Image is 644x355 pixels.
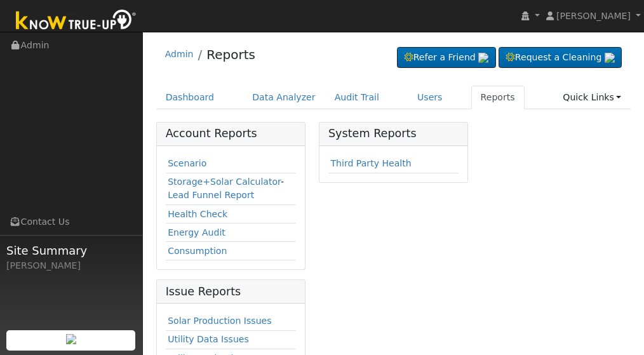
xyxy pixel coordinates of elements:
[168,334,249,344] a: Utility Data Issues
[166,173,296,204] td: -
[6,259,136,272] div: [PERSON_NAME]
[499,47,622,69] a: Request a Cleaning
[330,158,411,168] a: Third Party Health
[168,316,271,326] a: Solar Production Issues
[168,209,227,219] a: Health Check
[156,86,224,109] a: Dashboard
[408,86,452,109] a: Users
[556,11,631,21] span: [PERSON_NAME]
[471,86,525,109] a: Reports
[168,227,225,238] a: Energy Audit
[168,246,227,256] a: Consumption
[6,242,136,259] span: Site Summary
[166,127,296,140] h5: Account Reports
[66,334,76,344] img: retrieve
[325,86,389,109] a: Audit Trail
[397,47,496,69] a: Refer a Friend
[206,47,255,62] a: Reports
[478,53,488,63] img: retrieve
[243,86,325,109] a: Data Analyzer
[328,127,459,140] h5: System Reports
[168,177,281,187] a: Storage+Solar Calculator
[168,190,254,200] a: Lead Funnel Report
[605,53,615,63] img: retrieve
[10,7,143,36] img: Know True-Up
[165,49,194,59] a: Admin
[553,86,631,109] a: Quick Links
[168,158,206,168] a: Scenario
[166,285,296,298] h5: Issue Reports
